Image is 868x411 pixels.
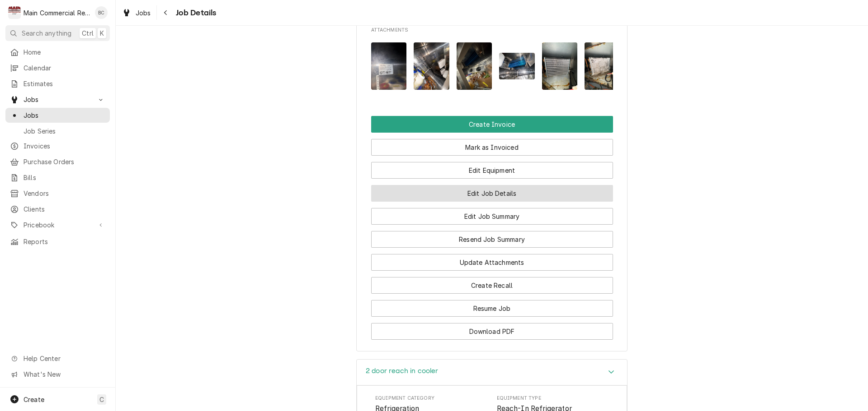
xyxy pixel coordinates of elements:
[366,367,439,375] h3: 2 door reach in cooler
[5,108,110,123] a: Jobs
[371,202,613,225] div: Button Group Row
[24,141,105,151] span: Invoices
[5,76,110,91] a: Estimates
[371,156,613,179] div: Button Group Row
[414,42,449,90] img: jkMuVn99RP2A0gbZiSZI
[5,92,110,107] a: Go to Jobs
[371,36,613,97] span: Attachments
[24,204,105,214] span: Clients
[5,25,110,41] button: Search anythingCtrlK
[95,6,108,19] div: Bookkeeper Main Commercial's Avatar
[371,185,613,202] button: Edit Job Details
[542,42,578,90] img: EJRcq0wZTcWqZQ3g4cLw
[371,323,613,340] button: Download PDF
[499,53,535,79] img: zDInAL3QXSmfMmPrTJJL
[5,124,110,139] a: Job Series
[375,395,487,402] span: Equipment Category
[371,27,613,34] span: Attachments
[5,367,110,382] a: Go to What's New
[5,202,110,217] a: Clients
[371,27,613,97] div: Attachments
[82,28,94,38] span: Ctrl
[5,60,110,75] a: Calendar
[24,189,105,198] span: Vendors
[99,395,104,404] span: C
[371,231,613,248] button: Resend Job Summary
[371,179,613,202] div: Button Group Row
[136,8,151,18] span: Jobs
[24,111,105,120] span: Jobs
[173,7,217,19] span: Job Details
[5,351,110,366] a: Go to Help Center
[118,5,155,20] a: Jobs
[5,170,110,185] a: Bills
[24,157,105,166] span: Purchase Orders
[371,208,613,225] button: Edit Job Summary
[371,254,613,271] button: Update Attachments
[497,395,609,402] span: Equipment Type
[357,360,627,385] button: Accordion Details Expand Trigger
[371,271,613,294] div: Button Group Row
[8,6,21,19] div: Main Commercial Refrigeration Service's Avatar
[24,237,105,246] span: Reports
[24,173,105,182] span: Bills
[457,42,492,90] img: WhSSbIQwiMgVsZWrxHHg
[371,42,407,90] img: kvoNNYLiTY2S5tgvJ5em
[371,225,613,248] div: Button Group Row
[24,369,104,379] span: What's New
[357,360,627,385] div: Accordion Header
[5,217,110,232] a: Go to Pricebook
[100,28,104,38] span: K
[5,45,110,60] a: Home
[24,354,104,363] span: Help Center
[5,186,110,201] a: Vendors
[371,116,613,133] button: Create Invoice
[585,42,620,90] img: dgc7xWqzRVuCAm4n8Jxc
[371,300,613,317] button: Resume Job
[8,6,21,19] div: M
[371,294,613,317] div: Button Group Row
[24,63,105,73] span: Calendar
[5,234,110,249] a: Reports
[371,139,613,156] button: Mark as Invoiced
[371,116,613,133] div: Button Group Row
[24,47,105,57] span: Home
[24,220,92,230] span: Pricebook
[371,248,613,271] div: Button Group Row
[95,6,108,19] div: BC
[371,277,613,294] button: Create Recall
[371,317,613,340] div: Button Group Row
[371,133,613,156] div: Button Group Row
[24,8,90,18] div: Main Commercial Refrigeration Service
[24,396,44,403] span: Create
[22,28,71,38] span: Search anything
[24,95,92,104] span: Jobs
[371,162,613,179] button: Edit Equipment
[5,154,110,169] a: Purchase Orders
[24,79,105,88] span: Estimates
[24,126,105,136] span: Job Series
[159,5,173,20] button: Navigate back
[5,139,110,153] a: Invoices
[371,116,613,340] div: Button Group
